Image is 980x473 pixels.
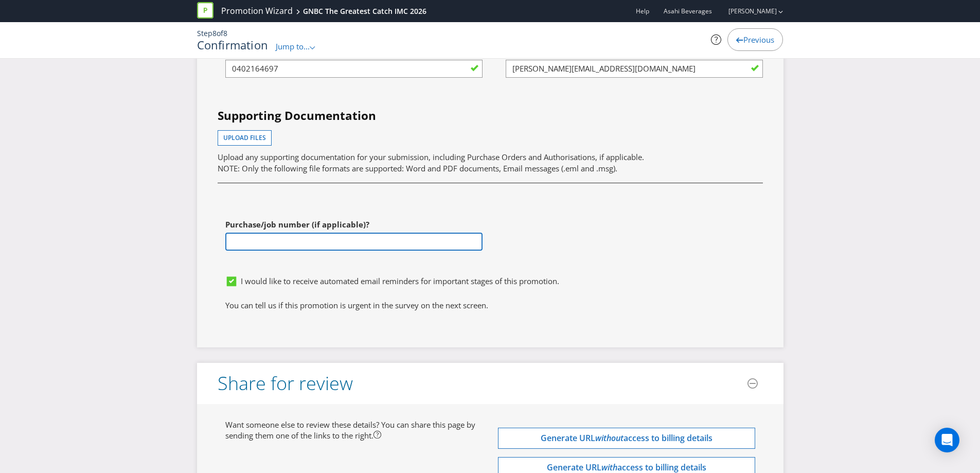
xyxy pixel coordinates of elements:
span: of [217,28,223,38]
a: [PERSON_NAME] [718,7,777,15]
span: I would like to receive automated email reminders for important stages of this promotion. [241,276,559,286]
span: Upload any supporting documentation for your submission, including Purchase Orders and Authorisat... [218,152,644,162]
span: Jump to... [276,41,310,51]
span: Previous [743,34,774,45]
h3: Share for review [218,373,353,394]
span: Purchase/job number (if applicable)? [225,219,369,230]
button: Generate URLwithoutaccess to billing details [498,428,755,449]
h4: Supporting Documentation [218,108,763,124]
span: Upload files [223,133,266,142]
span: Want someone else to review these details? You can share this page by sending them one of the lin... [225,419,475,441]
span: access to billing details [617,462,706,473]
div: GNBC The Greatest Catch IMC 2026 [303,6,426,16]
span: access to billing details [623,432,712,444]
span: Step [197,28,212,38]
a: Help [636,7,649,15]
p: You can tell us if this promotion is urgent in the survey on the next screen. [225,300,755,311]
span: Generate URL [547,462,601,473]
span: Asahi Beverages [664,7,712,15]
em: with [601,462,617,473]
span: NOTE: Only the following file formats are supported: Word and PDF documents, Email messages (.eml... [218,163,617,173]
button: Upload files [218,130,272,146]
a: Promotion Wizard [221,5,293,17]
div: Open Intercom Messenger [935,428,959,452]
h1: Confirmation [197,39,269,51]
span: 8 [223,28,227,38]
span: 8 [212,28,217,38]
em: without [595,432,623,444]
span: Generate URL [541,432,595,444]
